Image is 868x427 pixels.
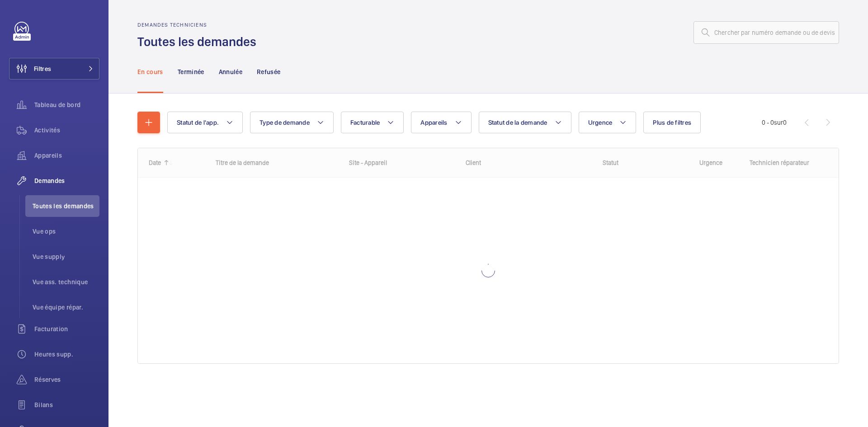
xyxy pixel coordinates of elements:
span: Bilans [34,400,99,409]
p: Refusée [257,67,280,76]
button: Statut de l'app. [167,112,243,133]
button: Plus de filtres [643,112,701,133]
span: Activités [34,126,99,135]
span: 0 - 0 0 [762,119,787,126]
span: Appareils [34,151,99,160]
button: Statut de la demande [479,112,571,133]
span: Appareils [420,119,447,126]
span: Vue ops [33,227,99,236]
button: Appareils [411,112,471,133]
input: Chercher par numéro demande ou de devis [693,21,839,44]
span: Filtres [34,64,51,73]
span: Toutes les demandes [33,202,99,211]
p: Annulée [219,67,242,76]
span: Demandes [34,176,99,185]
span: Heures supp. [34,350,99,359]
button: Type de demande [250,112,334,133]
span: Type de demande [259,119,310,126]
button: Urgence [579,112,637,133]
span: Réserves [34,375,99,384]
span: Tableau de bord [34,100,99,109]
span: Facturable [350,119,380,126]
p: En cours [137,67,163,76]
span: Vue supply [33,252,99,261]
button: Facturable [341,112,404,133]
h2: Demandes techniciens [137,22,262,28]
span: Urgence [588,119,613,126]
span: Plus de filtres [653,119,691,126]
span: Statut de la demande [488,119,547,126]
span: Facturation [34,324,99,333]
span: sur [774,119,783,126]
span: Statut de l'app. [177,119,219,126]
span: Vue équipe répar. [33,303,99,312]
p: Terminée [178,67,204,76]
span: Vue ass. technique [33,277,99,286]
button: Filtres [9,58,99,80]
h1: Toutes les demandes [137,33,262,50]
